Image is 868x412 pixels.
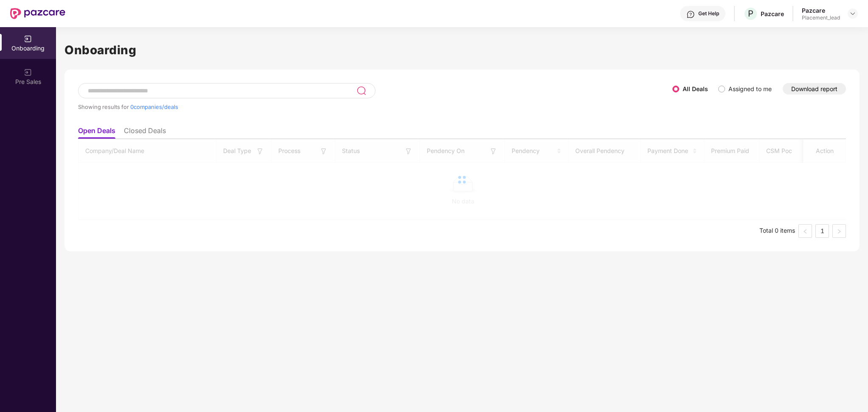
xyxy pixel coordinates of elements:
[802,6,840,14] div: Pazcare
[686,10,695,19] img: svg+xml;base64,PHN2ZyBpZD0iSGVscC0zMngzMiIgeG1sbnM9Imh0dHA6Ly93d3cudzMub3JnLzIwMDAvc3ZnIiB3aWR0aD...
[728,85,772,92] label: Assigned to me
[748,8,753,19] span: P
[761,10,784,18] div: Pazcare
[816,225,829,237] a: 1
[832,224,846,238] button: right
[356,86,366,96] img: svg+xml;base64,PHN2ZyB3aWR0aD0iMjQiIGhlaWdodD0iMjUiIHZpZXdCb3g9IjAgMCAyNCAyNSIgZmlsbD0ibm9uZSIgeG...
[124,126,166,139] li: Closed Deals
[783,83,846,95] button: Download report
[759,224,795,238] li: Total 0 items
[64,41,860,59] h1: Onboarding
[698,10,719,17] div: Get Help
[803,229,808,234] span: left
[849,10,856,17] img: svg+xml;base64,PHN2ZyBpZD0iRHJvcGRvd24tMzJ4MzIiIHhtbG5zPSJodHRwOi8vd3d3LnczLm9yZy8yMDAwL3N2ZyIgd2...
[837,229,842,234] span: right
[832,224,846,238] li: Next Page
[683,85,708,92] label: All Deals
[78,103,672,110] div: Showing results for
[798,224,812,238] li: Previous Page
[802,14,840,21] div: Placement_lead
[130,103,178,110] span: 0 companies/deals
[815,224,829,238] li: 1
[78,126,115,139] li: Open Deals
[10,8,65,19] img: New Pazcare Logo
[24,68,32,77] img: svg+xml;base64,PHN2ZyB3aWR0aD0iMjAiIGhlaWdodD0iMjAiIHZpZXdCb3g9IjAgMCAyMCAyMCIgZmlsbD0ibm9uZSIgeG...
[24,35,32,43] img: svg+xml;base64,PHN2ZyB3aWR0aD0iMjAiIGhlaWdodD0iMjAiIHZpZXdCb3g9IjAgMCAyMCAyMCIgZmlsbD0ibm9uZSIgeG...
[798,224,812,238] button: left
